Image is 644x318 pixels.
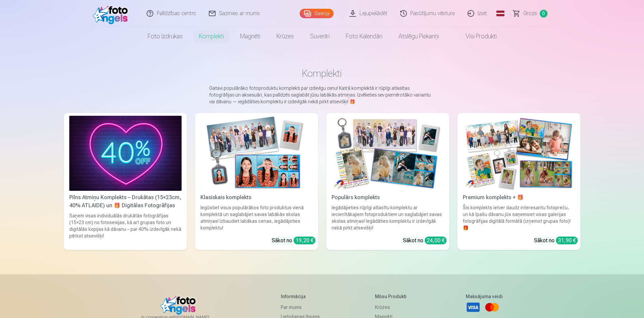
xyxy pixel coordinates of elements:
[281,303,320,312] a: Par mums
[300,9,334,18] a: Galerija
[67,212,184,247] div: Saņem visas individuālās drukātās fotogrāfijas (15×23 cm) no fotosesijas, kā arī grupas foto un d...
[466,300,481,315] a: Visa
[375,293,410,300] h5: Mūsu produkti
[460,193,578,202] div: Premium komplekts + 🎁
[281,293,320,300] h5: Informācija
[329,193,447,202] div: Populārs komplekts
[485,300,499,315] a: Mastercard
[534,237,578,245] div: Sākot no
[460,204,578,231] div: Šis komplekts ietver daudz interesantu fotopreču, un kā īpašu dāvanu jūs saņemsiet visas galerija...
[425,237,447,244] div: 24,00 €
[326,113,449,250] a: Populārs komplektsPopulārs komplektsIegādājieties rūpīgi atlasītu komplektu ar iecienītākajiem fo...
[191,27,232,46] a: Komplekti
[463,116,575,191] img: Premium komplekts + 🎁
[332,116,444,191] img: Populārs komplekts
[64,113,187,250] a: Pilns Atmiņu Komplekts – Drukātas (15×23cm, 40% ATLAIDE) un 🎁 Digitālas Fotogrāfijas Pilns Atmiņu...
[232,27,268,46] a: Magnēti
[403,237,447,245] div: Sākot no
[268,27,302,46] a: Krūzes
[200,116,313,191] img: Klasiskais komplekts
[447,27,505,46] a: Visi produkti
[540,10,547,17] span: 0
[93,3,131,24] img: /fa1
[198,204,315,231] div: Iegūstiet visus populārākos foto produktus vienā komplektā un saglabājiet savas labākās skolas at...
[67,193,184,210] div: Pilns Atmiņu Komplekts – Drukātas (15×23cm, 40% ATLAIDE) un 🎁 Digitālas Fotogrāfijas
[294,237,315,244] div: 19,20 €
[302,27,338,46] a: Suvenīri
[457,113,580,250] a: Premium komplekts + 🎁 Premium komplekts + 🎁Šis komplekts ietver daudz interesantu fotopreču, un k...
[272,237,315,245] div: Sākot no
[209,85,435,105] p: Gatavi populārāko fotoproduktu komplekti par izdevīgu cenu! Katrā komplektā ir rūpīgi atlasītas f...
[338,27,390,46] a: Foto kalendāri
[329,204,447,231] div: Iegādājieties rūpīgi atlasītu komplektu ar iecienītākajiem fotoproduktiem un saglabājiet savas sk...
[69,67,575,79] h1: Komplekti
[466,293,503,300] h5: Maksājuma veidi
[140,27,191,46] a: Foto izdrukas
[390,27,447,46] a: Atslēgu piekariņi
[195,113,318,250] a: Klasiskais komplektsKlasiskais komplektsIegūstiet visus populārākos foto produktus vienā komplekt...
[69,116,182,191] img: Pilns Atmiņu Komplekts – Drukātas (15×23cm, 40% ATLAIDE) un 🎁 Digitālas Fotogrāfijas
[556,237,578,244] div: 31,90 €
[198,193,315,202] div: Klasiskais komplekts
[375,303,410,312] a: Krūzes
[523,9,537,17] span: Grozs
